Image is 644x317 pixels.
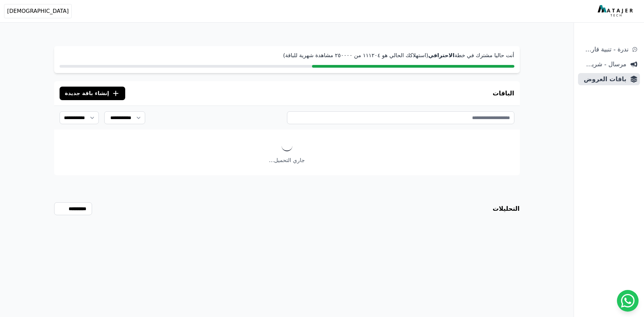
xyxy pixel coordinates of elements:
strong: الاحترافي [428,52,454,59]
span: إنشاء باقة جديدة [65,89,109,97]
span: باقات العروض [581,74,626,84]
p: أنت حاليا مشترك في خطة (استهلاكك الحالي هو ١١١٢۰٤ من ٢٥۰۰۰۰ مشاهدة شهرية للباقة) [60,51,514,60]
span: [DEMOGRAPHIC_DATA] [7,7,69,15]
h3: الباقات [493,89,514,98]
button: [DEMOGRAPHIC_DATA] [4,4,72,18]
p: جاري التحميل... [54,156,520,164]
img: MatajerTech Logo [598,5,635,17]
span: ندرة - تنبية قارب علي النفاذ [581,45,628,54]
span: مرسال - شريط دعاية [581,60,626,69]
h3: التحليلات [493,204,520,213]
button: إنشاء باقة جديدة [60,87,126,100]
